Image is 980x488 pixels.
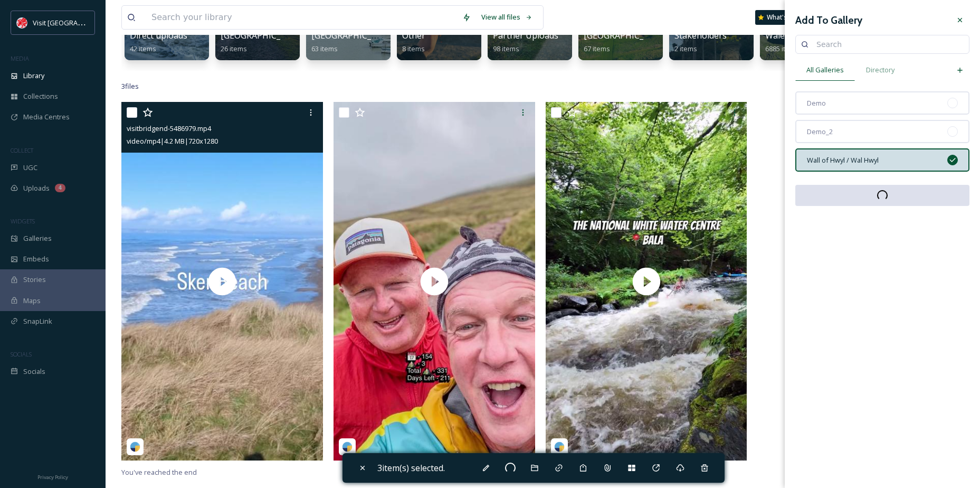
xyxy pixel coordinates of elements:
[493,44,519,53] span: 98 items
[23,275,46,285] span: Stories
[807,155,879,165] span: Wall of Hwyl / Wal Hwyl
[342,442,353,452] img: snapsea-logo.png
[402,30,425,41] span: Other
[402,44,425,53] span: 8 items
[55,184,65,192] div: 4
[23,254,49,264] span: Embeds
[23,367,45,377] span: Socials
[33,17,115,27] span: Visit [GEOGRAPHIC_DATA]
[23,233,52,243] span: Galleries
[146,6,457,29] input: Search your library
[866,65,895,75] span: Directory
[584,30,669,41] span: [GEOGRAPHIC_DATA]
[23,316,52,326] span: SnapLink
[674,44,697,53] span: 2 items
[221,30,306,41] span: [GEOGRAPHIC_DATA]
[546,102,747,461] img: thumbnail
[121,81,139,91] span: 3 file s
[584,44,610,53] span: 67 items
[311,44,338,53] span: 63 items
[674,30,727,41] span: Stakeholders
[127,124,211,133] span: visitbridgend-5486979.mp4
[11,54,29,62] span: MEDIA
[334,102,535,461] img: thumbnail
[23,183,50,193] span: Uploads
[121,102,323,461] img: thumbnail
[311,30,396,41] span: [GEOGRAPHIC_DATA]
[37,470,68,483] a: Privacy Policy
[11,217,35,225] span: WIDGETS
[795,13,862,28] h3: Add To Gallery
[807,98,826,108] span: Demo
[17,17,27,28] img: Visit_Wales_logo.svg.png
[130,442,140,452] img: snapsea-logo.png
[23,91,58,101] span: Collections
[23,71,44,81] span: Library
[765,30,870,41] span: Wales Instagram Accounts
[806,65,844,75] span: All Galleries
[11,350,32,358] span: SOCIALS
[23,112,70,122] span: Media Centres
[221,44,247,53] span: 26 items
[121,467,197,477] span: You've reached the end
[127,136,218,146] span: video/mp4 | 4.2 MB | 720 x 1280
[130,44,156,53] span: 42 items
[37,474,68,481] span: Privacy Policy
[476,7,538,27] a: View all files
[811,34,964,55] input: Search
[755,10,808,25] a: What's New
[765,44,799,53] span: 6885 items
[130,30,187,41] span: Direct uploads
[23,296,41,306] span: Maps
[377,462,445,474] span: 3 item(s) selected.
[23,163,37,173] span: UGC
[493,30,558,41] span: Partner Uploads
[554,442,565,452] img: snapsea-logo.png
[11,146,33,154] span: COLLECT
[807,127,833,137] span: Demo_2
